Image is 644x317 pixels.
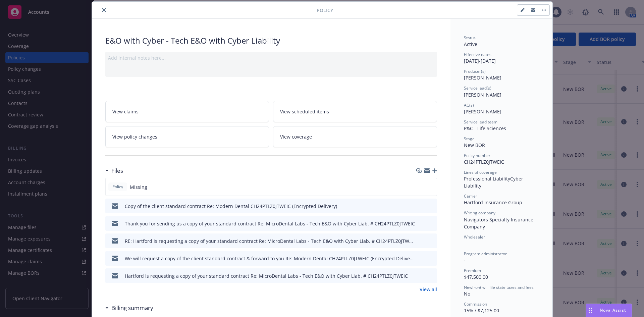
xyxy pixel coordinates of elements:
[125,203,337,210] div: Copy of the client standard contract Re: Modern Dental CH24PTLZ0JTWEIC (Encrypted Delivery)
[280,108,329,115] span: View scheduled items
[112,108,139,115] span: View claims
[464,301,487,307] span: Commission
[464,153,490,158] span: Policy number
[130,183,147,191] span: Missing
[464,193,477,199] span: Carrier
[464,210,495,216] span: Writing company
[125,255,415,262] div: We will request a copy of the client standard contract & forward to you Re: Modern Dental CH24PTL...
[464,175,525,189] span: Cyber Liability
[111,166,123,175] h3: Files
[100,6,108,14] button: close
[418,272,423,279] button: download file
[428,255,434,262] button: preview file
[600,307,626,313] span: Nova Assist
[464,35,476,41] span: Status
[464,268,481,273] span: Premium
[273,101,437,122] a: View scheduled items
[464,257,466,263] span: -
[464,251,507,257] span: Program administrator
[428,237,434,245] button: preview file
[464,102,474,108] span: AC(s)
[464,74,501,81] span: [PERSON_NAME]
[464,284,534,290] span: Newfront will file state taxes and fees
[464,199,522,206] span: Hartford Insurance Group
[464,85,491,91] span: Service lead(s)
[464,41,477,47] span: Active
[464,274,488,280] span: $47,500.00
[111,304,153,312] h3: Billing summary
[418,220,423,227] button: download file
[464,290,470,297] span: No
[464,52,491,57] span: Effective dates
[105,166,123,175] div: Files
[428,272,434,279] button: preview file
[464,108,501,115] span: [PERSON_NAME]
[108,54,434,61] div: Add internal notes here...
[105,101,269,122] a: View claims
[105,304,153,312] div: Billing summary
[464,175,510,182] span: Professional Liability
[586,304,594,317] div: Drag to move
[112,133,157,140] span: View policy changes
[464,119,497,125] span: Service lead team
[464,68,486,74] span: Producer(s)
[273,126,437,147] a: View coverage
[464,307,499,314] span: 15% / $7,125.00
[420,286,437,293] a: View all
[105,35,437,46] div: E&O with Cyber - Tech E&O with Cyber Liability
[418,203,423,210] button: download file
[428,220,434,227] button: preview file
[125,237,415,245] div: RE: Hartford is requesting a copy of your standard contract Re: MicroDental Labs - Tech E&O with ...
[111,184,124,190] span: Policy
[464,136,475,142] span: Stage
[464,142,485,148] span: New BOR
[464,125,506,131] span: P&C - Life Sciences
[280,133,312,140] span: View coverage
[464,52,539,64] div: [DATE] - [DATE]
[586,304,632,317] button: Nova Assist
[418,255,423,262] button: download file
[464,92,501,98] span: [PERSON_NAME]
[464,169,497,175] span: Lines of coverage
[464,240,466,247] span: -
[317,7,333,14] span: Policy
[464,159,504,165] span: CH24PTLZ0JTWEIC
[125,220,415,227] div: Thank you for sending us a copy of your standard contract Re: MicroDental Labs - Tech E&O with Cy...
[464,216,535,230] span: Navigators Specialty Insurance Company
[464,234,485,240] span: Wholesaler
[428,203,434,210] button: preview file
[105,126,269,147] a: View policy changes
[125,272,408,279] div: Hartford is requesting a copy of your standard contract Re: MicroDental Labs - Tech E&O with Cybe...
[418,237,423,245] button: download file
